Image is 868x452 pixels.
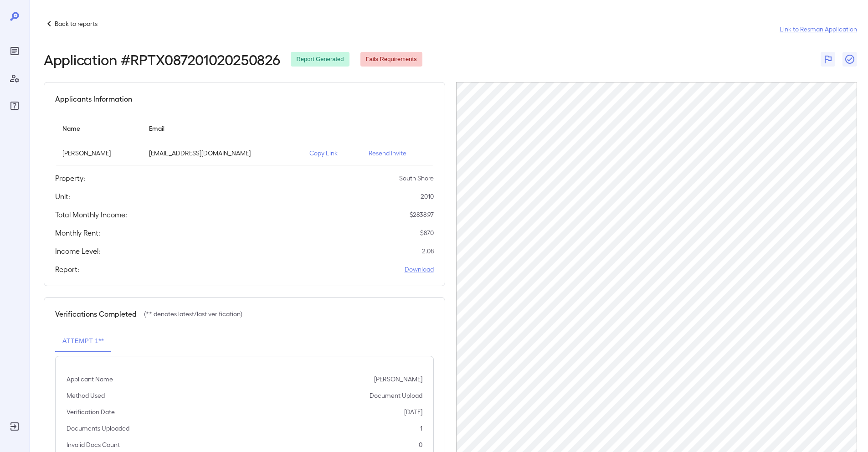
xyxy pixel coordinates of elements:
[360,55,422,64] span: Fails Requirements
[7,98,22,113] div: FAQ
[55,209,127,220] h5: Total Monthly Income:
[67,424,129,433] p: Documents Uploaded
[55,115,142,141] th: Name
[55,191,70,202] h5: Unit:
[420,424,422,433] p: 1
[55,246,100,257] h5: Income Level:
[7,44,22,58] div: Reports
[419,440,422,449] p: 0
[67,391,105,400] p: Method Used
[67,440,120,449] p: Invalid Docs Count
[67,375,113,384] p: Applicant Name
[309,149,354,158] p: Copy Link
[369,149,426,158] p: Resend Invite
[422,247,434,256] p: 2.08
[142,115,302,141] th: Email
[67,407,115,416] p: Verification Date
[7,71,22,86] div: Manage Users
[410,210,434,219] p: $ 2838.97
[55,330,111,352] button: Attempt 1**
[780,25,857,34] a: Link to Resman Application
[55,19,98,28] p: Back to reports
[404,407,422,416] p: [DATE]
[55,264,79,275] h5: Report:
[399,174,434,183] p: South Shore
[55,115,434,165] table: simple table
[44,51,280,67] h2: Application # RPTX087201020250826
[55,308,137,319] h5: Verifications Completed
[55,227,100,238] h5: Monthly Rent:
[842,52,857,67] button: Close Report
[420,228,434,237] p: $ 870
[55,173,85,184] h5: Property:
[62,149,134,158] p: [PERSON_NAME]
[291,55,349,64] span: Report Generated
[7,419,22,434] div: Log Out
[55,93,132,104] h5: Applicants Information
[374,375,422,384] p: [PERSON_NAME]
[421,192,434,201] p: 2010
[144,309,242,318] p: (** denotes latest/last verification)
[149,149,295,158] p: [EMAIL_ADDRESS][DOMAIN_NAME]
[821,52,835,67] button: Flag Report
[405,265,434,274] a: Download
[370,391,422,400] p: Document Upload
